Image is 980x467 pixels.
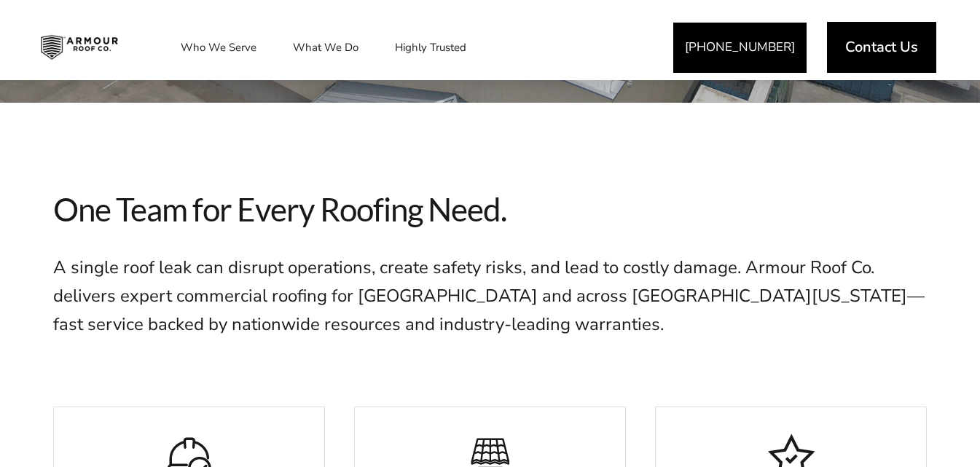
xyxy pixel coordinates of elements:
[673,23,807,73] a: [PHONE_NUMBER]
[380,29,481,66] a: Highly Trusted
[845,40,918,55] span: Contact Us
[53,190,928,229] span: One Team for Every Roofing Need.
[53,256,925,336] span: A single roof leak can disrupt operations, create safety risks, and lead to costly damage. Armour...
[166,29,271,66] a: Who We Serve
[29,29,130,66] img: Industrial and Commercial Roofing Company | Armour Roof Co.
[827,22,936,73] a: Contact Us
[278,29,373,66] a: What We Do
